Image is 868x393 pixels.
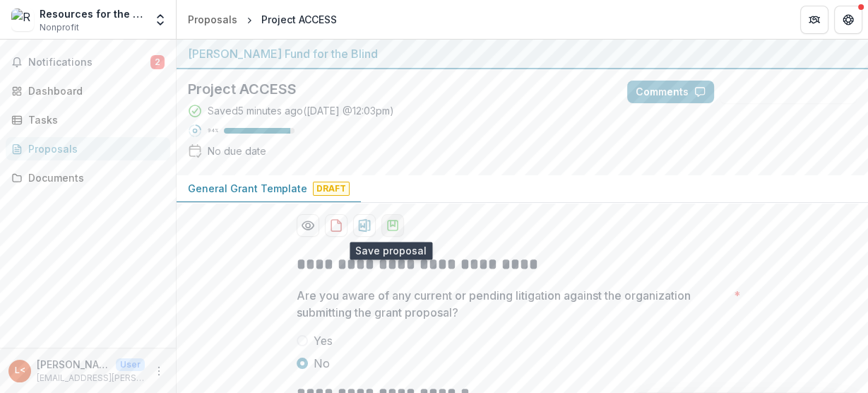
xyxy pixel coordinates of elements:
div: Lorinda De Vera-Ang <rbi.lorinda@gmail.com> <rbi.lorinda@gmail.com> [15,366,25,375]
img: Resources for the Blind, Inc. [11,8,34,31]
div: Tasks [28,112,159,127]
div: [PERSON_NAME] Fund for the Blind [188,45,857,62]
span: 2 [150,55,165,69]
div: Proposals [188,12,237,27]
span: Notifications [28,57,150,69]
p: [PERSON_NAME]-Ang <[EMAIL_ADDRESS][PERSON_NAME][DOMAIN_NAME]> <[DOMAIN_NAME][EMAIL_ADDRESS][PERSO... [37,357,110,372]
span: Yes [314,332,333,349]
button: Answer Suggestions [720,81,857,103]
p: User [116,358,145,371]
p: General Grant Template [188,181,307,196]
p: 94 % [208,126,218,136]
p: [EMAIL_ADDRESS][PERSON_NAME][DOMAIN_NAME] [37,372,145,385]
a: Documents [6,166,170,189]
div: Resources for the Blind, Inc. [40,6,145,21]
span: Draft [313,182,350,196]
div: Documents [28,170,159,185]
span: No [314,355,330,372]
a: Proposals [6,137,170,160]
button: Get Help [834,6,862,34]
h2: Project ACCESS [188,81,605,98]
div: Project ACCESS [261,12,337,27]
div: Saved 5 minutes ago ( [DATE] @ 12:03pm ) [208,103,394,118]
button: Preview fddc6fb1-b347-4393-a718-1db26bed51db-0.pdf [297,214,319,237]
button: download-proposal [325,214,347,237]
a: Proposals [182,9,243,30]
p: Are you aware of any current or pending litigation against the organization submitting the grant ... [297,287,728,321]
button: download-proposal [381,214,404,237]
nav: breadcrumb [182,9,343,30]
button: Comments [627,81,714,103]
div: No due date [208,143,266,158]
button: Open entity switcher [150,6,170,34]
div: Proposals [28,141,159,156]
button: download-proposal [353,214,376,237]
button: More [150,363,167,380]
a: Tasks [6,108,170,131]
span: Nonprofit [40,21,79,34]
button: Notifications2 [6,51,170,74]
button: Partners [800,6,828,34]
div: Dashboard [28,83,159,98]
a: Dashboard [6,79,170,102]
